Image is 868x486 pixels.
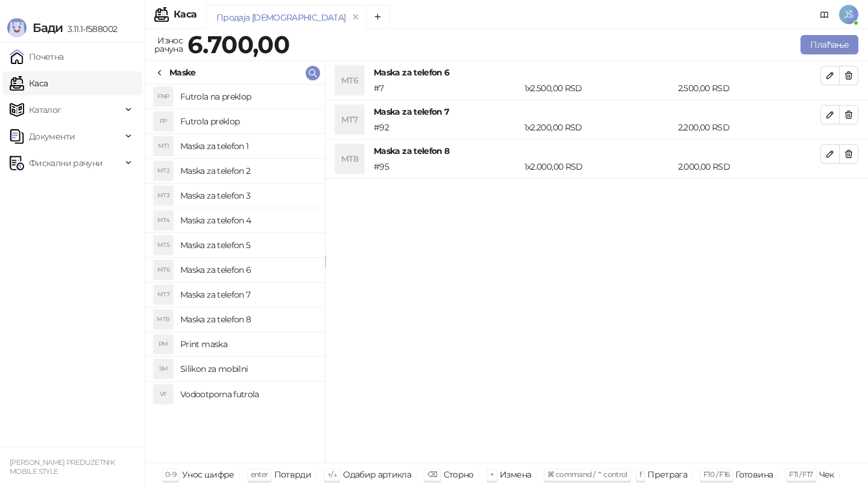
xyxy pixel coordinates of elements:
div: Готовина [735,467,773,482]
h4: Maska za telefon 2 [180,161,315,181]
div: 2.000,00 RSD [676,160,823,173]
div: VF [154,385,173,404]
img: Logo [7,18,27,37]
div: Потврди [274,467,312,482]
span: JŠ [839,5,858,24]
div: MT8 [335,144,364,173]
div: FNP [154,87,173,106]
div: Продаја [DEMOGRAPHIC_DATA] [216,11,345,24]
div: # 7 [371,82,522,95]
div: MT3 [154,186,173,205]
div: 2.500,00 RSD [676,82,823,95]
div: MT8 [154,310,173,329]
span: + [490,470,494,479]
div: Каса [174,10,197,19]
span: Фискални рачуни [29,151,102,175]
h4: Vodootporna futrola [180,385,315,404]
div: Измена [500,467,531,482]
div: # 95 [371,160,522,173]
span: 3.11.1-f588002 [63,24,117,34]
h4: Maska za telefon 8 [180,310,315,329]
a: Каса [10,71,48,95]
span: F10 / F16 [703,470,729,479]
div: SM [154,359,173,379]
h4: Maska za telefon 6 [180,260,315,280]
div: MT6 [154,260,173,280]
h4: Maska za telefon 7 [374,105,820,118]
div: FP [154,112,173,131]
div: MT6 [335,66,364,95]
span: F11 / F17 [789,470,813,479]
a: Почетна [10,45,64,69]
div: PM [154,334,173,354]
div: 1 x 2.200,00 RSD [522,121,676,134]
div: Износ рачуна [152,33,185,57]
h4: Print maska [180,334,315,354]
div: Претрага [647,467,687,482]
h4: Maska za telefon 8 [374,144,820,158]
span: ⌘ command / ⌃ control [547,470,627,479]
div: MT7 [154,285,173,304]
span: ↑/↓ [327,470,337,479]
div: Чек [819,467,834,482]
span: Каталог [29,98,61,122]
h4: Maska za telefon 7 [180,285,315,304]
div: Maske [169,66,196,79]
button: Add tab [366,5,390,29]
div: MT1 [154,136,173,156]
h4: Maska za telefon 6 [374,66,820,79]
h4: Futrola preklop [180,112,315,131]
div: MT4 [154,211,173,230]
h4: Futrola na preklop [180,87,315,106]
span: Документи [29,124,75,149]
span: 0-9 [165,470,176,479]
span: f [640,470,641,479]
div: 1 x 2.500,00 RSD [522,82,676,95]
div: grid [145,85,325,462]
div: 2.200,00 RSD [676,121,823,134]
small: [PERSON_NAME] PREDUZETNIK MOBILE STYLE [10,458,115,476]
div: Сторно [444,467,474,482]
div: Унос шифре [182,467,234,482]
div: # 92 [371,121,522,134]
h4: Maska za telefon 3 [180,186,315,205]
a: Документација [815,5,834,24]
strong: 6.700,00 [187,30,289,59]
h4: Maska za telefon 4 [180,211,315,230]
h4: Maska za telefon 1 [180,136,315,156]
h4: Silikon za mobilni [180,359,315,379]
button: remove [348,12,363,22]
span: ⌫ [427,470,437,479]
div: MT7 [335,105,364,134]
div: MT2 [154,161,173,181]
span: Бади [33,21,63,35]
div: 1 x 2.000,00 RSD [522,160,676,173]
h4: Maska za telefon 5 [180,235,315,255]
div: MT5 [154,235,173,255]
button: Плаћање [800,35,858,54]
div: Одабир артикла [343,467,411,482]
span: enter [251,470,268,479]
